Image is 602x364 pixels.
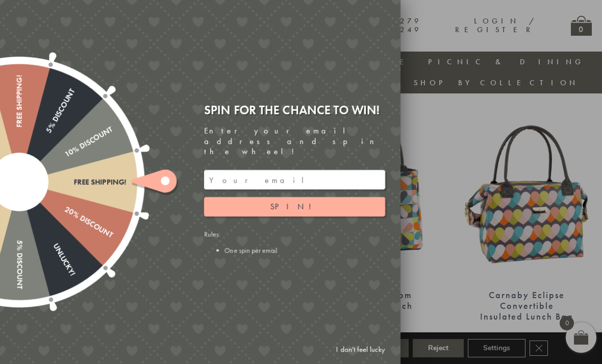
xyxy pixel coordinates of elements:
div: 5% Discount [15,87,77,184]
li: One spin per email [224,246,385,255]
div: Free shipping! [15,75,23,182]
input: Your email [204,170,385,189]
div: Unlucky! [15,180,77,277]
div: 20% Discount [17,178,114,239]
div: Rules: [204,229,385,255]
div: 5% Discount [15,182,23,289]
div: 10% Discount [17,125,114,186]
a: I don't feel lucky [331,340,390,359]
button: Spin! [204,197,385,216]
div: Free shipping! [19,178,127,186]
span: Spin! [270,201,319,212]
div: Spin for the chance to win! [204,102,385,118]
div: Enter your email address and spin the wheel! [204,126,385,157]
